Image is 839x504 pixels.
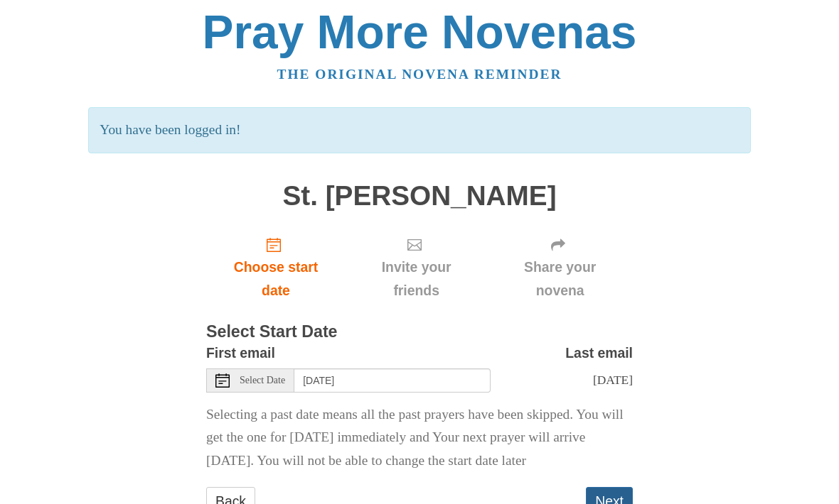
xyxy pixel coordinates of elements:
[360,256,473,303] span: Invite your friends
[487,226,633,310] div: Click "Next" to confirm your start date first.
[565,342,633,366] label: Last email
[294,369,491,393] input: Use the arrow keys to pick a date
[206,404,633,474] p: Selecting a past date means all the past prayers have been skipped. You will get the one for [DAT...
[206,342,275,366] label: First email
[88,108,750,154] p: You have been logged in!
[203,6,637,59] a: Pray More Novenas
[593,373,633,388] span: [DATE]
[240,376,285,386] span: Select Date
[206,182,633,212] h1: St. [PERSON_NAME]
[206,226,346,310] a: Choose start date
[501,256,619,303] span: Share your novena
[206,324,633,342] h3: Select Start Date
[220,256,331,303] span: Choose start date
[346,226,487,310] div: Click "Next" to confirm your start date first.
[277,67,562,82] a: The original novena reminder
